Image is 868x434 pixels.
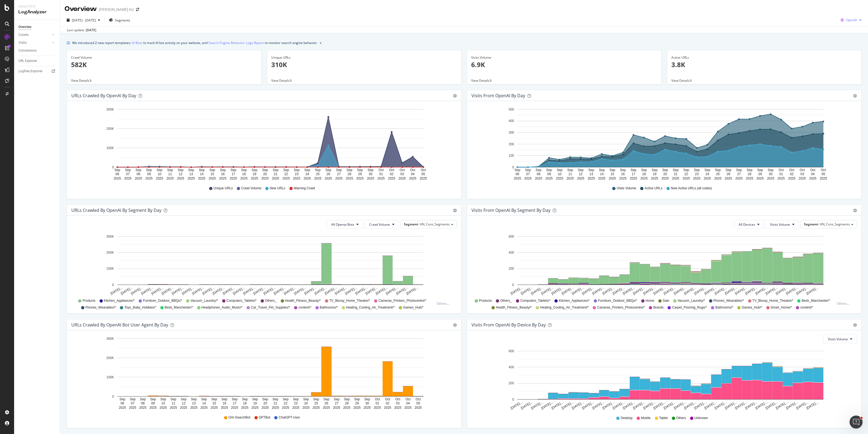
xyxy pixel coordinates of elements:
text: Oct [800,168,805,172]
text: 09 [147,172,151,176]
text: Sep [347,168,353,172]
span: TV_Bluray_Home_Theatre/* [329,298,370,303]
text: 11 [168,172,172,176]
text: 07 [126,172,130,176]
p: 6.9K [471,60,657,69]
span: View Details [271,78,290,83]
text: 2025 [388,177,395,180]
text: Sep [136,168,142,172]
div: LogAnalyzer [18,9,56,15]
text: 2025 [609,177,616,180]
text: 2025 [282,177,290,180]
text: 26 [327,172,330,176]
text: 28 [748,172,752,176]
p: 3.8K [671,60,857,69]
a: URL Explorer [18,58,56,64]
text: 100K [106,267,114,271]
text: Sep [536,168,542,172]
text: 2025 [704,177,711,180]
span: Segment [804,222,818,227]
span: All Devices [739,222,755,227]
button: Crawl Volume [365,220,399,229]
div: URLs Crawled by OpenAI By Segment By Day [71,207,161,213]
text: 04 [411,172,415,176]
text: 200K [106,251,114,254]
text: 2025 [378,177,385,180]
text: 17 [232,172,235,176]
div: Visits Volume [471,55,657,60]
a: Search Engine Behavior: Logs Report [208,40,264,46]
text: 17 [632,172,636,176]
text: 15 [611,172,614,176]
button: All Devices [734,220,764,229]
text: 08 [137,172,141,176]
span: Others_ [265,298,277,303]
span: New URLs [270,186,285,191]
svg: A chart. [71,105,454,181]
text: Sep [157,168,162,172]
text: 2025 [251,177,258,180]
text: 2025 [556,177,563,180]
text: 06 [116,172,119,176]
a: AI Bots [132,40,142,46]
text: Oct [379,168,384,172]
text: 10 [158,172,161,176]
text: Sep [525,168,531,172]
p: 310K [271,60,457,69]
div: gear [453,209,457,212]
text: 21 [674,172,678,176]
span: Products [82,298,95,303]
span: Health_Fitness_Beauty/* [285,298,321,303]
text: 18 [242,172,246,176]
text: 2025 [356,177,364,180]
text: 13 [189,172,193,176]
text: 2025 [778,177,785,180]
text: 20 [263,172,267,176]
span: TV_Bluray_Home_Theatre/* [752,298,793,303]
text: 200 [509,142,514,146]
span: Visits Volume [828,337,848,341]
text: 29 [358,172,362,176]
div: URLs Crawled by OpenAI by day [71,93,136,98]
text: 2025 [346,177,353,180]
text: 0 [112,283,114,287]
div: [DATE] [86,28,96,33]
a: Conversions [18,48,56,54]
text: Sep [209,168,215,172]
a: Overview [18,24,56,30]
span: Beds_Manchester/* [802,298,830,303]
span: New Active URLs (all codes) [671,186,712,191]
text: 2025 [651,177,658,180]
text: Sep [757,168,763,172]
text: Oct [810,168,815,172]
text: Sep [673,168,679,172]
text: 2025 [693,177,700,180]
span: Visits Volume [770,222,790,227]
text: Sep [683,168,689,172]
span: Crawl Volume [241,186,261,191]
span: Cameras_Printers_Photocentre/* [378,298,426,303]
text: 600 [509,235,514,238]
div: Last update [67,28,96,33]
text: 2025 [156,177,163,180]
text: 2025 [767,177,774,180]
text: 05 [822,172,825,176]
text: 09 [547,172,551,176]
div: Crawl Volume [71,55,257,60]
text: 21 [274,172,277,176]
text: Sep [231,168,237,172]
text: Sep [336,168,342,172]
text: Sep [599,168,605,172]
text: Sep [251,168,257,172]
text: 05 [422,172,425,176]
text: 16 [221,172,225,176]
text: 2025 [177,177,184,180]
text: 2025 [198,177,205,180]
span: HN_Core_Segments [820,222,850,227]
span: Computers_Tablets/* [226,298,257,303]
text: 08 [537,172,541,176]
span: Furniture_Outdoor_BBQs/* [143,298,182,303]
div: Analytics [18,4,56,9]
text: Oct [400,168,405,172]
button: Segments [107,16,132,24]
